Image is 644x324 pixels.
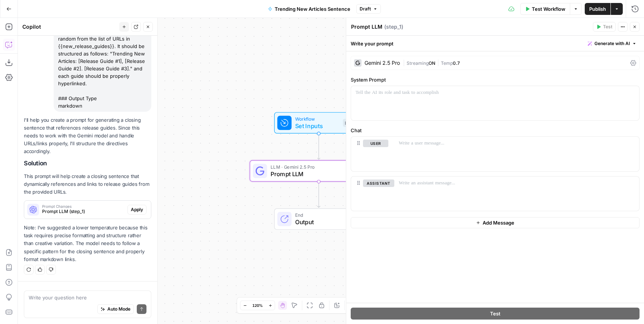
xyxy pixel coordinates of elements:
[520,3,570,15] button: Test Workflow
[250,160,388,181] div: LLM · Gemini 2.5 ProPrompt LLMStep 1
[295,212,356,219] span: End
[351,217,640,228] button: Add Message
[250,112,388,133] div: WorkflowSet InputsInputs
[364,60,400,66] div: Gemini 2.5 Pro
[318,134,320,159] g: Edge from start to step_1
[360,6,371,12] span: Draft
[603,23,612,30] span: Test
[97,304,134,314] button: Auto Mode
[429,60,435,66] span: ON
[24,224,151,263] p: Note: I've suggested a lower temperature because this task requires precise formatting and struct...
[24,116,151,156] p: I'll help you create a prompt for generating a closing sentence that references release guides. S...
[351,23,382,31] textarea: Prompt LLM
[594,40,630,47] span: Generate with AI
[295,218,356,227] span: Output
[453,60,460,66] span: 0.7
[271,169,364,178] span: Prompt LLM
[24,172,151,196] p: This prompt will help create a closing sentence that dynamically references and links to release ...
[250,208,388,229] div: EndOutput
[589,5,606,13] span: Publish
[42,204,124,208] span: Prompt Changes
[346,36,644,51] div: Write your prompt
[107,306,130,312] span: Auto Mode
[532,5,565,13] span: Test Workflow
[356,4,381,14] button: Draft
[351,137,388,171] div: user
[351,177,388,211] div: assistant
[318,182,320,207] g: Edge from step_1 to end
[22,23,117,31] div: Copilot
[435,59,441,66] span: |
[275,5,350,13] span: Trending New Articles Sentence
[483,219,514,226] span: Add Message
[593,22,616,32] button: Test
[131,206,143,213] span: Apply
[351,76,640,83] label: System Prompt
[127,205,146,215] button: Apply
[363,180,394,187] button: assistant
[490,310,501,317] span: Test
[384,23,403,31] span: ( step_1 )
[351,308,640,320] button: Test
[363,140,388,147] button: user
[403,59,407,66] span: |
[271,163,364,171] span: LLM · Gemini 2.5 Pro
[42,208,124,215] span: Prompt LLM (step_1)
[295,115,339,123] span: Workflow
[295,121,339,130] span: Set Inputs
[585,3,610,15] button: Publish
[24,160,151,167] h2: Solution
[441,60,453,66] span: Temp
[351,127,640,134] label: Chat
[252,302,263,308] span: 120%
[263,3,355,15] button: Trending New Articles Sentence
[585,39,640,48] button: Generate with AI
[407,60,429,66] span: Streaming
